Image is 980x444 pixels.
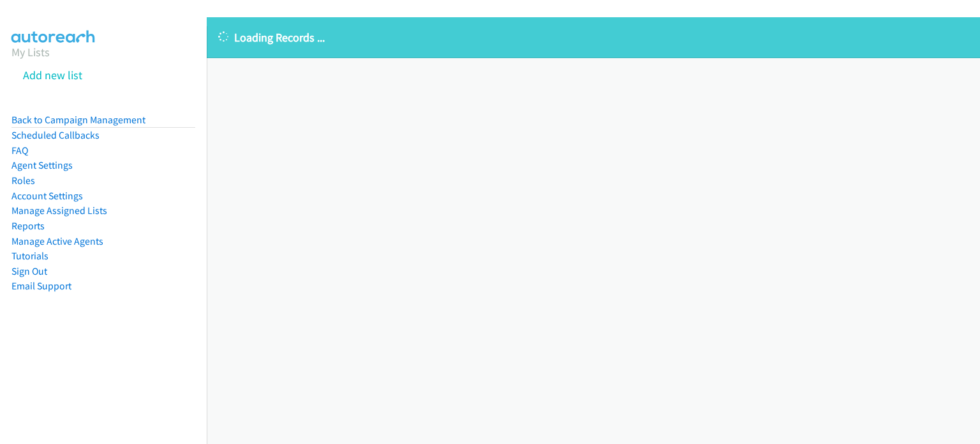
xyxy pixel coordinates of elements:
[11,265,47,277] a: Sign Out
[11,280,71,292] a: Email Support
[23,68,82,82] a: Add new list
[11,114,145,126] a: Back to Campaign Management
[11,144,28,157] a: FAQ
[218,29,969,46] p: Loading Records ...
[11,235,103,247] a: Manage Active Agents
[11,159,73,171] a: Agent Settings
[11,45,50,59] a: My Lists
[11,129,100,141] a: Scheduled Callbacks
[11,250,48,262] a: Tutorials
[11,174,35,187] a: Roles
[11,204,107,217] a: Manage Assigned Lists
[11,220,45,232] a: Reports
[11,190,83,202] a: Account Settings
